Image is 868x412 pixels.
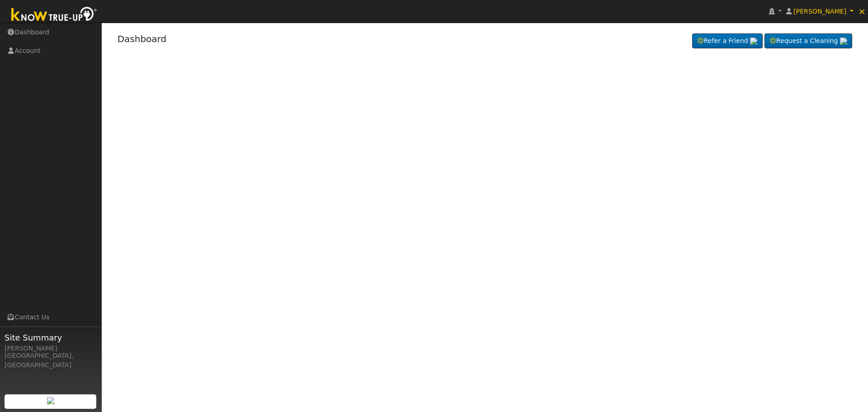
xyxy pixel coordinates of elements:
span: [PERSON_NAME] [793,8,846,15]
a: Dashboard [118,33,167,44]
div: [PERSON_NAME] [5,344,97,353]
img: retrieve [840,38,847,45]
span: Site Summary [5,331,97,344]
div: [GEOGRAPHIC_DATA], [GEOGRAPHIC_DATA] [5,351,97,370]
img: retrieve [750,38,757,45]
img: Know True-Up [7,5,102,25]
a: Request a Cleaning [764,33,852,49]
a: Refer a Friend [692,33,763,49]
span: × [858,6,866,17]
img: retrieve [47,397,54,404]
